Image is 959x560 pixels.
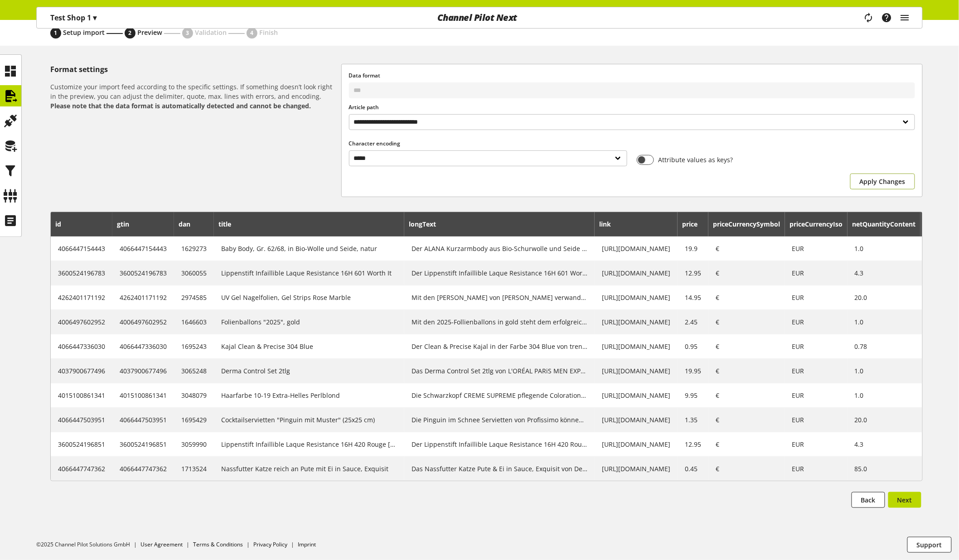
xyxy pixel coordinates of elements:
[716,415,778,425] div: €
[685,244,701,253] div: 19.9
[50,12,97,23] p: Test Shop 1
[181,439,207,449] div: 3059990
[58,366,105,376] div: 4037900677496
[685,366,701,376] div: 19.95
[117,220,130,228] span: gtin
[349,140,401,147] span: Character encoding
[58,391,105,400] div: 4015100861341
[349,103,379,111] span: Article path
[181,244,207,253] div: 1629273
[253,541,287,548] a: Privacy Policy
[50,82,338,111] h6: Customize your import feed according to the specific settings. If something doesn’t look right in...
[58,244,105,253] div: 4066447154443
[683,220,698,228] span: price
[120,293,167,302] div: 4262401171192
[181,268,207,278] div: 3060055
[602,342,670,351] div: https://www.dm.de/trend-t-up-kajal-clean-und-precise-304-blue-p4066447336030.html
[855,342,913,351] div: 0.78
[792,268,840,278] div: EUR
[259,28,278,37] span: Finish
[790,220,843,228] span: priceCurrencyIso
[412,366,587,376] div: Das Derma Control Set 2tlg von L'ORÉAL PARiS MEN EXPERT ist die perfekte Kombination für eine rei...
[716,317,778,327] div: €
[36,7,923,29] nav: main navigation
[120,342,167,351] div: 4066447336030
[654,155,733,164] span: Attribute values as keys?
[860,177,906,186] span: Apply Changes
[298,541,316,548] a: Imprint
[120,268,167,278] div: 3600524196783
[716,244,778,253] div: €
[792,464,840,473] div: EUR
[716,366,778,376] div: €
[120,415,167,425] div: 4066447503951
[412,268,587,278] div: Der Lippenstift Infaillible Laque Resistance 16H 601 Worth It von L'Oréal Paris bietet eine innov...
[897,495,912,505] span: Next
[792,317,840,327] div: EUR
[855,464,913,473] div: 85.0
[861,495,876,505] span: Back
[221,244,397,253] div: Baby Body, Gr. 62/68, in Bio-Wolle und Seide, natur
[93,13,97,23] span: ▾
[120,391,167,400] div: 4015100861341
[412,391,587,400] div: Die Schwarzkopf CREME SUPREME pflegende Coloration in der Farbe 10-19 Extra-Helles Perlblond verw...
[685,342,701,351] div: 0.95
[602,391,670,400] div: https://www.dm.de/schwarzkopf-creme-supreme-haarfarbe-10-19-extra-helles-perlblond-p4015100861341...
[917,540,942,550] span: Support
[907,537,952,553] button: Support
[412,415,587,425] div: Die Pinguin im Schnee Servietten von Profissimo können ideal Flüssigkeiten aufsaugen. Sie sind dr...
[412,342,587,351] div: Der Clean & Precise Kajal in der Farbe 304 Blue von trend !t up zaubert präzise Linien im Handumd...
[685,317,701,327] div: 2.45
[855,244,913,253] div: 1.0
[120,464,167,473] div: 4066447747362
[58,317,105,327] div: 4006497602952
[602,464,670,473] div: https://www.dm.de/dein-bestes-nassfutter-katze-reich-an-pute-mit-ei-in-sauce-exquisit-p4066447747...
[412,317,587,327] div: Mit den 2025-Follienballons in gold steht dem erfolgreichen Start ins neue Jahr nichts mehr im We...
[685,391,701,400] div: 9.95
[602,366,670,376] div: https://www.dm.de/l-oreal-paris-men-expert-derma-control-set-2tlg-p4037900677496.html
[602,244,670,253] div: https://www.dm.de/alana-baby-body-gr-62-68-in-bio-wolle-und-seide-natur-p4066447154443.html
[855,391,913,400] div: 1.0
[181,342,207,351] div: 1695243
[685,268,701,278] div: 12.95
[602,268,670,278] div: https://www.dm.de/l-oreal-paris-lippenstift-infaillible-laque-resistance-16h-601-worth-it-p360052...
[412,464,587,473] div: Das Nassfutter Katze Pute & Ei in Sauce, Exquisit von Dein Bestes ist ein wahrer Genuss für Katze...
[140,541,183,548] a: User Agreement
[855,293,913,302] div: 20.0
[58,464,105,473] div: 4066447747362
[852,220,916,228] span: netQuantityContent
[716,268,778,278] div: €
[181,464,207,473] div: 1713524
[221,464,397,473] div: Nassfutter Katze reich an Pute mit Ei in Sauce, Exquisit
[716,464,778,473] div: €
[120,439,167,449] div: 3600524196851
[685,415,701,425] div: 1.35
[181,415,207,425] div: 1695429
[137,28,162,37] span: Preview
[221,391,397,400] div: Haarfarbe 10-19 Extra-Helles Perlblond
[186,29,189,37] span: 3
[412,244,587,253] div: Der ALANA Kurzarmbody aus Bio-Schurwolle und Seide ist dank der temperaturregulierenden Eigenscha...
[129,29,132,37] span: 2
[855,268,913,278] div: 4.3
[36,541,140,549] li: ©2025 Channel Pilot Solutions GmbH
[855,317,913,327] div: 1.0
[716,342,778,351] div: €
[251,29,254,37] span: 4
[58,342,105,351] div: 4066447336030
[195,28,227,37] span: Validation
[855,415,913,425] div: 20.0
[221,293,397,302] div: UV Gel Nagelfolien, Gel Strips Rose Marble
[792,439,840,449] div: EUR
[63,28,105,37] span: Setup import
[888,492,921,508] button: Next
[602,317,670,327] div: https://www.dm.de/dekorieren-und-einrichten-folienballons-2025-gold-p4006497602952.html
[221,366,397,376] div: Derma Control Set 2tlg
[716,391,778,400] div: €
[716,293,778,302] div: €
[56,220,62,228] span: id
[852,492,885,508] button: Back
[713,220,780,228] span: priceCurrencySymbol
[58,415,105,425] div: 4066447503951
[120,317,167,327] div: 4006497602952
